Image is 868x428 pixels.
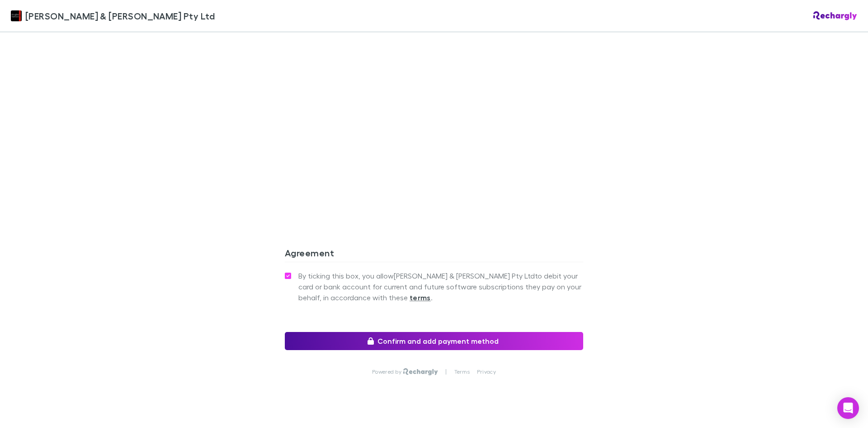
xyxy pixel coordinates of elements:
img: Rechargly Logo [813,11,857,20]
p: Powered by [372,368,403,375]
a: Privacy [477,368,496,375]
img: Rechargly Logo [403,368,438,375]
span: [PERSON_NAME] & [PERSON_NAME] Pty Ltd [25,9,215,23]
h3: Agreement [285,247,583,262]
img: Douglas & Harrison Pty Ltd's Logo [11,10,22,21]
button: Confirm and add payment method [285,332,583,350]
a: Terms [454,368,470,375]
span: By ticking this box, you allow [PERSON_NAME] & [PERSON_NAME] Pty Ltd to debit your card or bank a... [298,270,583,303]
strong: terms [410,293,431,302]
p: | [445,368,447,375]
div: Open Intercom Messenger [837,397,859,419]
